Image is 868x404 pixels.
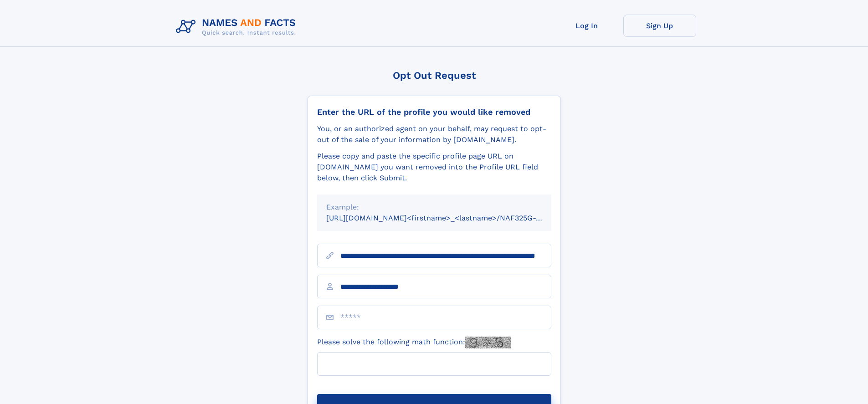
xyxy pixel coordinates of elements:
[623,15,696,37] a: Sign Up
[550,15,623,37] a: Log In
[317,337,511,348] label: Please solve the following math function:
[317,107,551,117] div: Enter the URL of the profile you would like removed
[172,15,303,39] img: Logo Names and Facts
[317,151,551,184] div: Please copy and paste the specific profile page URL on [DOMAIN_NAME] you want removed into the Pr...
[308,70,561,81] div: Opt Out Request
[317,123,551,145] div: You, or an authorized agent on your behalf, may request to opt-out of the sale of your informatio...
[326,202,542,213] div: Example:
[326,214,569,222] small: [URL][DOMAIN_NAME]<firstname>_<lastname>/NAF325G-xxxxxxxx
